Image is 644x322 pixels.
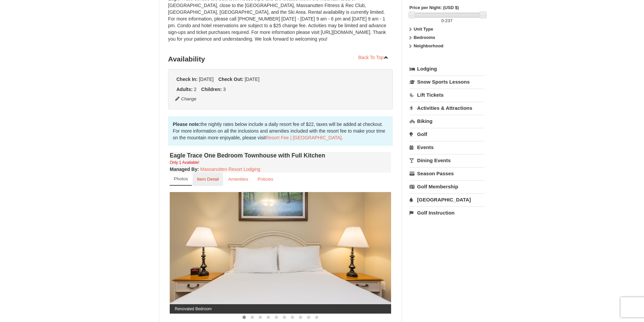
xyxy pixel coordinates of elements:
[199,77,214,82] span: [DATE]
[170,160,199,165] small: Only 1 Available!
[414,35,435,40] strong: Bedrooms
[170,192,391,313] img: Renovated Bedroom
[174,176,188,181] small: Photos
[176,87,193,92] strong: Adults:
[168,116,393,146] div: the nightly rates below include a daily resort fee of $22, taxes will be added at checkout. For m...
[410,141,484,153] a: Events
[228,177,248,182] small: Amenities
[197,177,219,182] small: Item Detail
[218,77,244,82] strong: Check Out:
[200,167,260,172] a: Massanutten Resort Lodging
[410,17,484,24] label: -
[410,167,484,180] a: Season Passes
[410,5,459,10] strong: Price per Night: (USD $)
[410,154,484,167] a: Dining Events
[173,122,200,127] strong: Please note:
[170,167,197,172] span: Managed By
[176,77,198,82] strong: Check In:
[201,87,222,92] strong: Children:
[410,206,484,219] a: Golf Instruction
[194,87,197,92] span: 2
[410,102,484,114] a: Activities & Attractions
[410,76,484,88] a: Snow Sports Lessons
[410,89,484,101] a: Lift Tickets
[410,63,484,75] a: Lodging
[410,193,484,206] a: [GEOGRAPHIC_DATA]
[224,173,253,186] a: Amenities
[445,18,452,23] span: 237
[175,95,197,103] button: Change
[266,135,341,140] a: Resort Fee | [GEOGRAPHIC_DATA]
[170,304,391,314] span: Renovated Bedroom
[410,115,484,127] a: Biking
[193,173,223,186] a: Item Detail
[245,77,259,82] span: [DATE]
[414,43,443,48] strong: Neighborhood
[170,152,391,159] h4: Eagle Trace One Bedroom Townhouse with Full Kitchen
[168,52,393,66] h3: Availability
[354,52,393,62] a: Back To Top
[253,173,278,186] a: Policies
[441,18,444,23] span: 0
[410,128,484,140] a: Golf
[414,27,433,32] strong: Unit Type
[223,87,226,92] span: 3
[410,180,484,193] a: Golf Membership
[170,173,192,186] a: Photos
[258,177,273,182] small: Policies
[170,167,199,172] strong: :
